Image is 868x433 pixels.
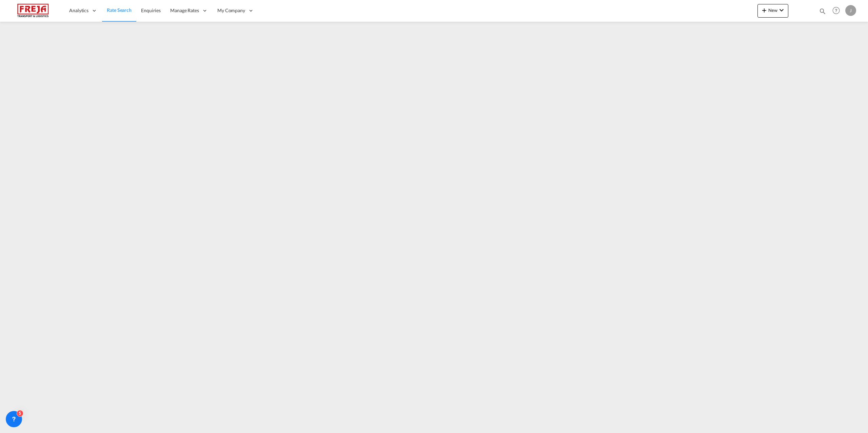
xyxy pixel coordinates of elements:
[819,7,826,15] md-icon: icon-magnify
[830,5,842,16] span: Help
[760,6,768,14] md-icon: icon-plus 400-fg
[845,5,856,16] div: J
[819,7,826,18] div: icon-magnify
[757,4,788,18] button: icon-plus 400-fgNewicon-chevron-down
[217,7,245,14] span: My Company
[830,5,845,17] div: Help
[107,7,132,13] span: Rate Search
[10,3,56,18] img: 586607c025bf11f083711d99603023e7.png
[141,7,161,13] span: Enquiries
[760,7,786,13] span: New
[69,7,88,14] span: Analytics
[777,6,786,14] md-icon: icon-chevron-down
[170,7,199,14] span: Manage Rates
